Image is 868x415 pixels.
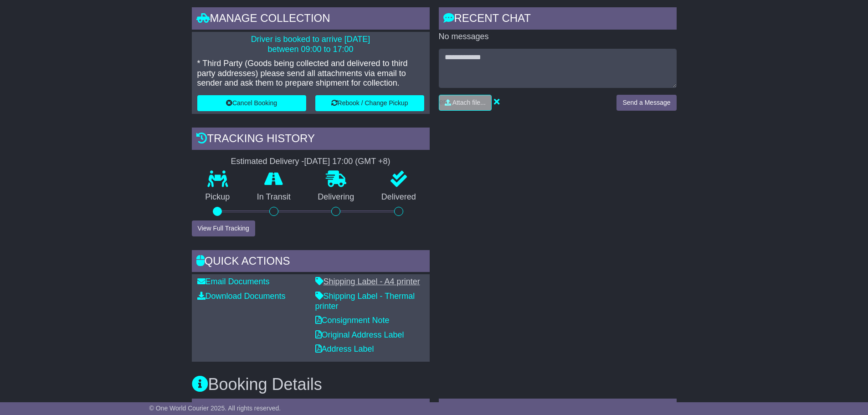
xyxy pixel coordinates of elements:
div: Estimated Delivery - [192,157,430,167]
p: Delivered [368,192,430,202]
div: Quick Actions [192,250,430,275]
button: Rebook / Change Pickup [315,95,424,111]
a: Shipping Label - Thermal printer [315,292,415,311]
h3: Booking Details [192,375,677,394]
a: Address Label [315,344,374,354]
a: Email Documents [197,277,270,286]
a: Shipping Label - A4 printer [315,277,420,286]
a: Original Address Label [315,330,404,339]
p: No messages [439,32,677,42]
div: RECENT CHAT [439,7,677,32]
a: Consignment Note [315,316,390,325]
div: Manage collection [192,7,430,32]
p: Delivering [304,192,368,202]
span: © One World Courier 2025. All rights reserved. [149,405,281,412]
a: Download Documents [197,292,286,301]
p: * Third Party (Goods being collected and delivered to third party addresses) please send all atta... [197,59,424,88]
button: View Full Tracking [192,220,255,236]
p: Driver is booked to arrive [DATE] between 09:00 to 17:00 [197,35,424,54]
button: Cancel Booking [197,95,306,111]
div: Tracking history [192,128,430,152]
button: Send a Message [616,95,676,111]
div: [DATE] 17:00 (GMT +8) [304,157,390,167]
p: In Transit [243,192,304,202]
p: Pickup [192,192,244,202]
